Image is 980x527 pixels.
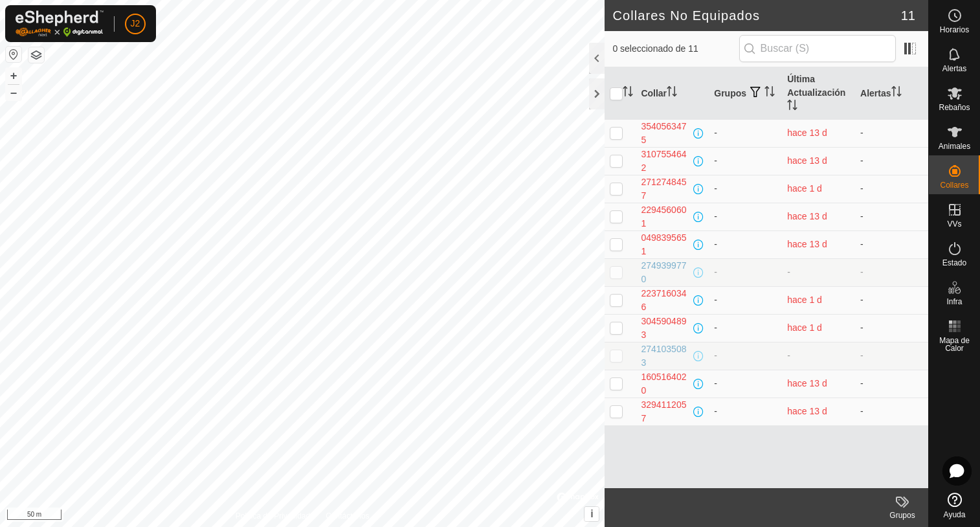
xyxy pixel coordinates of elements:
span: 7 ago 2025, 13:31 [787,155,827,166]
div: 1605164020 [641,370,691,398]
td: - [855,314,928,342]
span: 7 ago 2025, 13:31 [787,211,827,221]
th: Collar [636,67,709,120]
div: 3107554642 [641,148,691,175]
span: Ayuda [944,511,966,519]
span: VVs [947,220,961,228]
p-sorticon: Activar para ordenar [623,88,633,98]
span: Horarios [940,26,969,34]
button: + [6,68,21,84]
span: Mapa de Calor [932,337,977,352]
td: - [709,147,782,175]
td: - [855,230,928,258]
a: Contáctenos [326,510,369,522]
div: 3045904893 [641,315,691,342]
span: i [590,508,593,519]
td: - [709,286,782,314]
div: 2237160346 [641,287,691,314]
span: 7 ago 2025, 13:31 [787,378,827,388]
div: 3540563475 [641,120,691,147]
td: - [709,370,782,398]
div: 0498395651 [641,231,691,258]
div: Grupos [876,510,928,521]
p-sorticon: Activar para ordenar [891,88,902,98]
span: - [787,350,790,361]
td: - [855,398,928,425]
img: Logo Gallagher [16,10,104,37]
span: 7 ago 2025, 13:31 [787,239,827,249]
div: 2749399770 [641,259,691,286]
div: 2294560601 [641,203,691,230]
td: - [709,230,782,258]
td: - [855,119,928,147]
td: - [855,147,928,175]
span: J2 [131,17,140,30]
span: Estado [942,259,966,267]
button: – [6,85,21,100]
p-sorticon: Activar para ordenar [667,88,677,98]
td: - [709,314,782,342]
span: 7 ago 2025, 13:31 [787,128,827,138]
p-sorticon: Activar para ordenar [787,102,797,112]
h2: Collares No Equipados [612,8,900,23]
button: Capas del Mapa [28,47,44,63]
span: 19 ago 2025, 10:31 [787,322,822,333]
th: Alertas [855,67,928,120]
span: Alertas [942,65,966,73]
td: - [855,203,928,230]
span: Rebaños [939,104,970,111]
td: - [855,370,928,398]
span: Animales [939,142,970,150]
span: 19 ago 2025, 10:31 [787,183,822,194]
button: i [585,507,599,521]
span: 11 [901,6,915,25]
td: - [709,175,782,203]
td: - [709,398,782,425]
span: 0 seleccionado de 11 [612,42,739,56]
th: Grupos [709,67,782,120]
span: Infra [946,298,962,306]
td: - [709,342,782,370]
td: - [855,342,928,370]
div: 2712748457 [641,175,691,203]
span: Collares [940,181,968,189]
button: Restablecer Mapa [6,47,21,62]
input: Buscar (S) [739,35,896,62]
div: 3294112057 [641,398,691,425]
a: Ayuda [929,488,980,524]
td: - [855,258,928,286]
td: - [855,175,928,203]
th: Última Actualización [782,67,855,120]
a: Política de Privacidad [236,510,310,522]
td: - [709,258,782,286]
div: 2741035083 [641,342,691,370]
td: - [855,286,928,314]
span: 19 ago 2025, 10:31 [787,295,822,305]
p-sorticon: Activar para ordenar [764,88,775,98]
td: - [709,119,782,147]
td: - [709,203,782,230]
span: 7 ago 2025, 13:31 [787,406,827,416]
span: - [787,267,790,277]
